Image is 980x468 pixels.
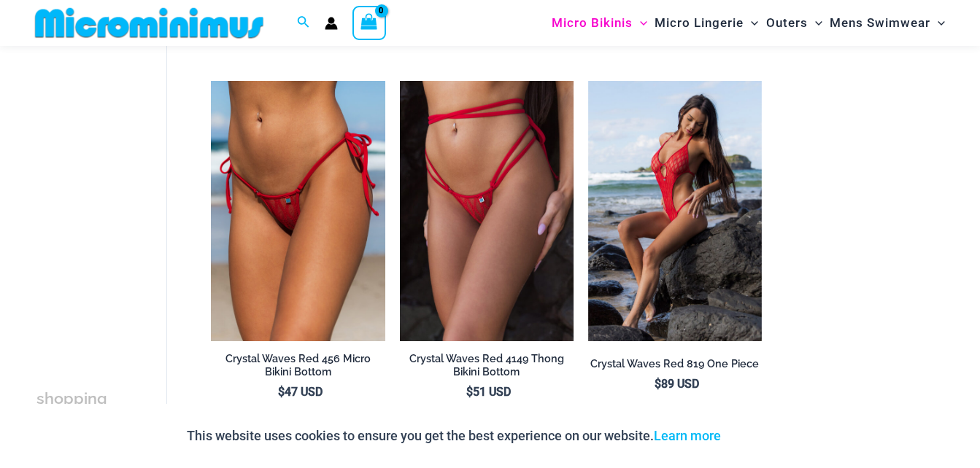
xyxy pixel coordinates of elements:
[744,4,758,42] span: Menu Toggle
[278,385,323,399] bdi: 47 USD
[548,4,651,42] a: Micro BikinisMenu ToggleMenu Toggle
[36,386,115,460] h3: Micro Bikinis
[278,385,285,399] span: $
[633,4,647,42] span: Menu Toggle
[211,352,385,379] h2: Crystal Waves Red 456 Micro Bikini Bottom
[36,49,168,340] iframe: TrustedSite Certified
[400,352,574,379] h2: Crystal Waves Red 4149 Thong Bikini Bottom
[732,418,794,453] button: Accept
[297,14,310,32] a: Search icon link
[36,389,107,407] span: shopping
[930,4,945,42] span: Menu Toggle
[211,352,385,385] a: Crystal Waves Red 456 Micro Bikini Bottom
[655,377,661,391] span: $
[654,428,721,443] a: Learn more
[552,4,633,42] span: Micro Bikinis
[588,81,762,341] img: Crystal Waves Red 819 One Piece 04
[211,81,385,341] a: Crystal Waves 456 Bottom 02Crystal Waves 456 Bottom 01Crystal Waves 456 Bottom 01
[763,4,826,42] a: OutersMenu ToggleMenu Toggle
[588,357,762,371] h2: Crystal Waves Red 819 One Piece
[400,81,574,341] a: Crystal Waves 4149 Thong 01Crystal Waves 305 Tri Top 4149 Thong 01Crystal Waves 305 Tri Top 4149 ...
[29,7,269,39] img: MM SHOP LOGO FLAT
[766,4,808,42] span: Outers
[400,81,574,341] img: Crystal Waves 4149 Thong 01
[588,81,762,341] a: Crystal Waves Red 819 One Piece 04Crystal Waves Red 819 One Piece 03Crystal Waves Red 819 One Pie...
[466,385,473,399] span: $
[400,352,574,385] a: Crystal Waves Red 4149 Thong Bikini Bottom
[808,4,822,42] span: Menu Toggle
[655,377,699,391] bdi: 89 USD
[546,2,951,44] nav: Site Navigation
[588,357,762,376] a: Crystal Waves Red 819 One Piece
[211,81,385,341] img: Crystal Waves 456 Bottom 02
[466,385,511,399] bdi: 51 USD
[187,425,721,447] p: This website uses cookies to ensure you get the best experience on our website.
[651,4,762,42] a: Micro LingerieMenu ToggleMenu Toggle
[830,4,930,42] span: Mens Swimwear
[655,4,744,42] span: Micro Lingerie
[352,6,386,39] a: View Shopping Cart, empty
[325,17,338,30] a: Account icon link
[826,4,949,42] a: Mens SwimwearMenu ToggleMenu Toggle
